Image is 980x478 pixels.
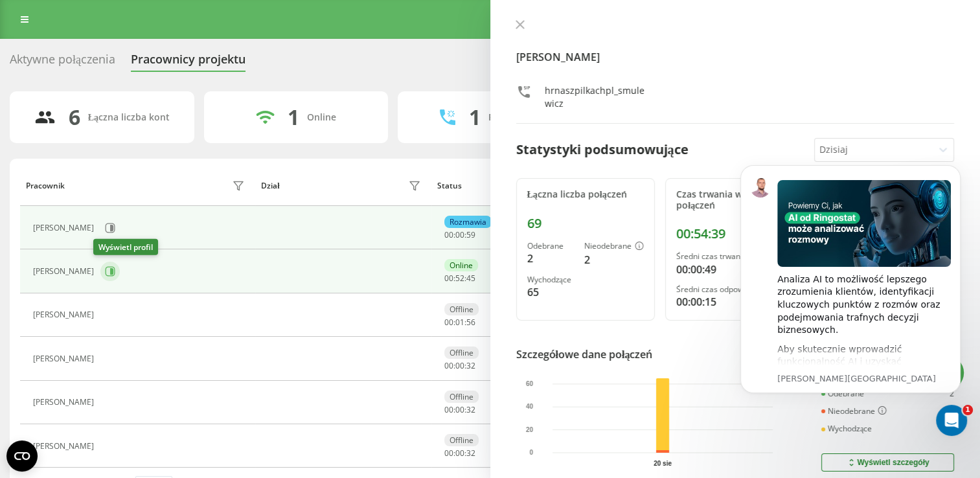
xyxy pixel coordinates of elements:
[33,310,97,319] div: [PERSON_NAME]
[444,231,475,240] div: : :
[131,52,245,73] div: Pracownicy projektu
[584,252,644,267] div: 2
[444,229,453,240] span: 00
[455,404,464,415] span: 00
[516,347,653,362] div: Szczegółowe dane połączeń
[444,360,453,371] span: 00
[676,252,793,261] div: Średni czas trwania połączenia
[455,448,464,459] span: 00
[88,112,170,123] div: Łączna liczba kont
[33,354,97,363] div: [PERSON_NAME]
[527,275,575,284] div: Wychodzące
[33,223,97,233] div: [PERSON_NAME]
[936,405,967,436] iframe: Intercom live chat
[676,294,793,310] div: 00:00:15
[676,262,793,277] div: 00:00:49
[455,317,464,328] span: 01
[654,460,672,467] text: 20 sie
[526,426,534,433] text: 20
[466,273,475,284] span: 45
[529,449,533,456] text: 0
[516,140,689,159] div: Statystyki podsumowujące
[33,442,97,451] div: [PERSON_NAME]
[455,273,464,284] span: 52
[444,303,479,315] div: Offline
[444,448,453,459] span: 00
[10,52,115,73] div: Aktywne połączenia
[455,360,464,371] span: 00
[466,404,475,415] span: 32
[527,189,644,200] div: Łączna liczba połączeń
[527,216,644,231] div: 69
[488,112,540,123] div: Rozmawiają
[468,105,480,130] div: 1
[444,273,453,284] span: 00
[444,405,475,415] div: : :
[466,229,475,240] span: 59
[33,398,97,407] div: [PERSON_NAME]
[676,226,793,242] div: 00:54:39
[444,317,453,328] span: 00
[516,49,955,65] h4: [PERSON_NAME]
[6,440,38,472] button: Open CMP widget
[821,453,954,472] button: Wyświetl szczegóły
[444,347,479,359] div: Offline
[33,267,97,276] div: [PERSON_NAME]
[444,391,479,403] div: Offline
[721,146,980,443] iframe: Intercom notifications wiadomość
[545,84,645,110] div: hrnaszpilkachpl_smulewicz
[437,181,462,190] div: Status
[676,285,793,294] div: Średni czas odpowiedzi
[444,449,475,458] div: : :
[444,318,475,327] div: : :
[444,216,492,228] div: Rozmawia
[527,251,575,266] div: 2
[846,457,929,468] div: Wyświetl szczegóły
[676,189,793,211] div: Czas trwania wszystkich połączeń
[584,242,644,252] div: Nieodebrane
[466,317,475,328] span: 56
[288,105,299,130] div: 1
[69,105,80,130] div: 6
[444,259,478,271] div: Online
[527,242,575,251] div: Odebrane
[527,284,575,300] div: 65
[455,229,464,240] span: 00
[307,112,336,123] div: Online
[444,274,475,283] div: : :
[963,405,973,415] span: 1
[444,361,475,370] div: : :
[466,360,475,371] span: 32
[466,448,475,459] span: 32
[93,239,158,255] div: Wyświetl profil
[526,380,534,387] text: 60
[26,181,65,190] div: Pracownik
[444,404,453,415] span: 00
[444,434,479,446] div: Offline
[261,181,279,190] div: Dział
[526,404,534,411] text: 40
